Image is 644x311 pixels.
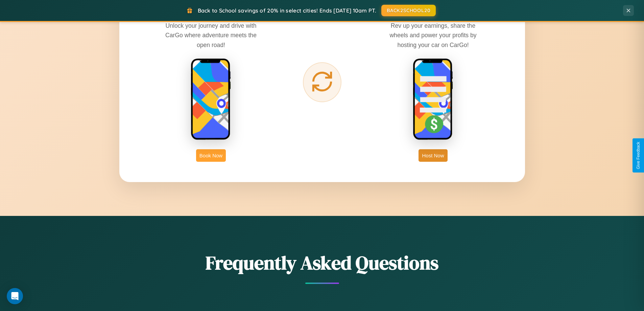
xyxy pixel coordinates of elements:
button: Book Now [196,149,226,162]
p: Unlock your journey and drive with CarGo where adventure meets the open road! [160,21,262,49]
img: rent phone [191,58,231,141]
div: Give Feedback [636,142,641,169]
img: host phone [413,58,453,141]
span: Back to School savings of 20% in select cities! Ends [DATE] 10am PT. [198,7,376,14]
h2: Frequently Asked Questions [119,250,525,276]
div: Open Intercom Messenger [7,288,23,304]
button: Host Now [419,149,447,162]
button: BACK2SCHOOL20 [381,5,436,16]
p: Rev up your earnings, share the wheels and power your profits by hosting your car on CarGo! [382,21,484,49]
